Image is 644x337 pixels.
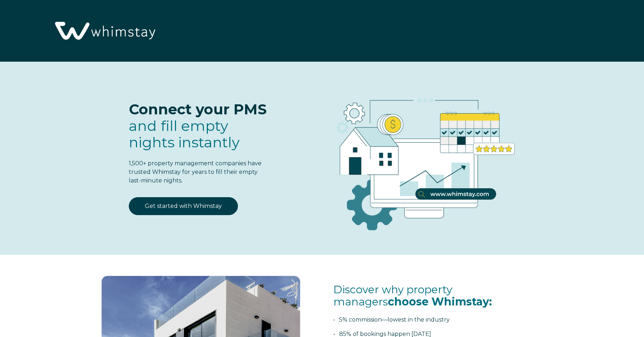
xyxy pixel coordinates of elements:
span: fill empty nights instantly [129,117,240,151]
span: choose Whimstay: [388,295,492,308]
img: RBO Ilustrations-03 [296,76,547,242]
span: 1,500+ property management companies have trusted Whimstay for years to fill their empty last-min... [129,160,262,184]
a: Get started with Whimstay [129,197,238,215]
span: Connect your PMS [129,100,267,118]
span: • 5% commission—lowest in the industry [333,316,450,323]
span: Discover why property managers [333,283,492,309]
img: Whimstay Logo-02 1 [50,4,158,59]
span: and [129,117,240,151]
